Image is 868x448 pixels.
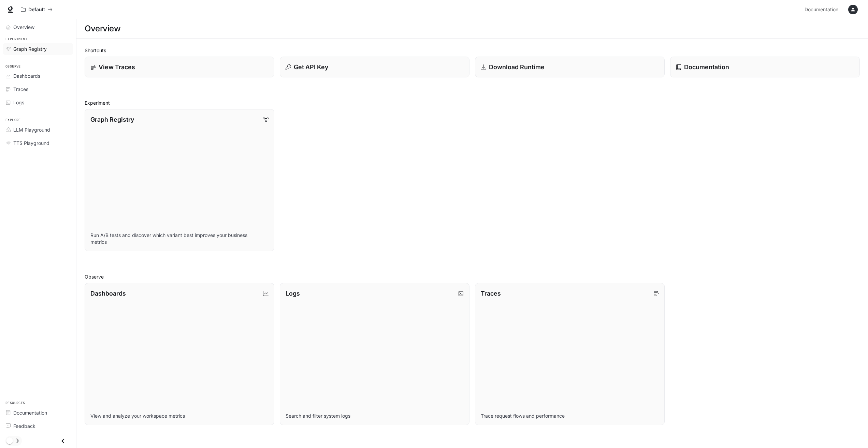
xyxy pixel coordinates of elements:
[3,124,73,136] a: LLM Playground
[55,434,71,448] button: Close drawer
[13,72,40,79] span: Dashboards
[85,47,860,54] h2: Shortcuts
[670,57,860,77] a: Documentation
[286,413,464,419] p: Search and filter system logs
[13,99,24,106] span: Logs
[85,283,274,425] a: DashboardsView and analyze your workspace metrics
[3,70,73,82] a: Dashboards
[13,24,34,31] span: Overview
[85,99,860,106] h2: Experiment
[99,62,135,72] p: View Traces
[28,7,45,13] p: Default
[90,289,126,298] p: Dashboards
[13,422,35,430] span: Feedback
[13,45,47,53] span: Graph Registry
[18,3,56,16] button: All workspaces
[3,21,73,33] a: Overview
[3,407,73,419] a: Documentation
[481,289,501,298] p: Traces
[3,43,73,55] a: Graph Registry
[280,283,469,425] a: LogsSearch and filter system logs
[13,409,47,416] span: Documentation
[684,62,729,72] p: Documentation
[3,420,73,432] a: Feedback
[3,83,73,95] a: Traces
[90,115,134,124] p: Graph Registry
[802,3,843,16] a: Documentation
[13,139,49,147] span: TTS Playground
[475,57,665,77] a: Download Runtime
[13,86,28,93] span: Traces
[85,57,274,77] a: View Traces
[85,273,860,280] h2: Observe
[294,62,328,72] p: Get API Key
[280,57,469,77] button: Get API Key
[286,289,300,298] p: Logs
[85,109,274,251] a: Graph RegistryRun A/B tests and discover which variant best improves your business metrics
[90,413,269,419] p: View and analyze your workspace metrics
[3,96,73,108] a: Logs
[805,5,838,14] span: Documentation
[90,232,269,245] p: Run A/B tests and discover which variant best improves your business metrics
[13,126,50,133] span: LLM Playground
[489,62,545,72] p: Download Runtime
[6,437,13,444] span: Dark mode toggle
[481,413,659,419] p: Trace request flows and performance
[475,283,665,425] a: TracesTrace request flows and performance
[3,137,73,149] a: TTS Playground
[85,22,120,35] h1: Overview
